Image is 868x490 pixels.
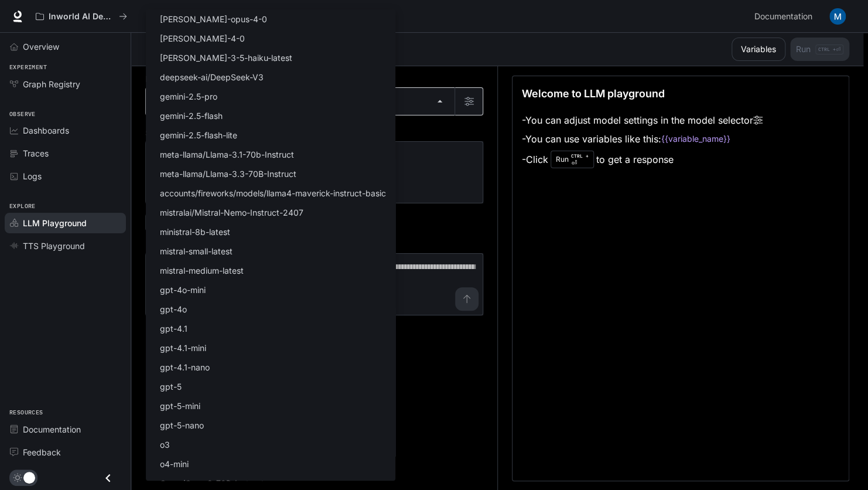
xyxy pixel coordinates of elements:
p: gpt-4.1-nano [160,361,210,373]
p: [PERSON_NAME]-opus-4-0 [160,13,267,25]
p: o4-mini [160,458,189,470]
p: meta-llama/Llama-3.3-70B-Instruct [160,168,296,180]
p: gemini-2.5-pro [160,90,217,103]
p: gemini-2.5-flash [160,110,223,122]
p: gpt-5-mini [160,400,200,412]
p: mistralai/Mistral-Nemo-Instruct-2407 [160,206,303,219]
p: gpt-4o [160,303,187,315]
p: [PERSON_NAME]-3-5-haiku-latest [160,52,292,64]
p: deepseek-ai/DeepSeek-V3 [160,71,264,83]
p: gemini-2.5-flash-lite [160,129,237,141]
p: Qwen/Qwen2-72B-Instruct [160,477,264,489]
p: accounts/fireworks/models/llama4-maverick-instruct-basic [160,187,386,199]
p: gpt-5-nano [160,419,204,431]
p: mistral-medium-latest [160,264,244,277]
p: gpt-5 [160,380,182,393]
p: gpt-4o-mini [160,284,206,296]
p: gpt-4.1-mini [160,342,206,354]
p: mistral-small-latest [160,245,233,257]
p: o3 [160,438,170,451]
p: [PERSON_NAME]-4-0 [160,32,245,45]
p: meta-llama/Llama-3.1-70b-Instruct [160,148,294,161]
p: ministral-8b-latest [160,226,230,238]
p: gpt-4.1 [160,322,187,335]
